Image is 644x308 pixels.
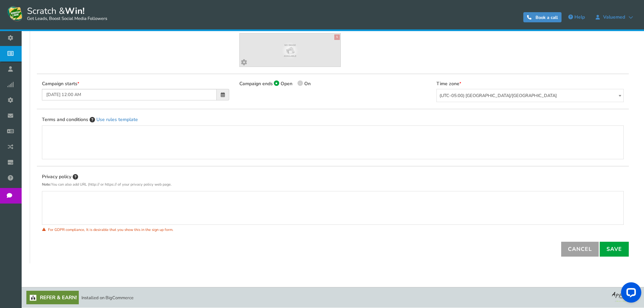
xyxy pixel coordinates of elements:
[304,80,311,87] span: On
[49,195,617,222] div: Editor, campaign_privacy
[48,227,173,232] small: For GDPR compliance, It is desirable that you show this in the sign up form.
[7,5,107,22] a: Scratch &Win! Get Leads, Boost Social Media Followers
[616,280,644,308] iframe: LiveChat chat widget
[574,14,585,20] span: Help
[561,242,599,257] a: Cancel
[436,81,461,87] label: Time zone
[334,34,340,40] a: X
[7,5,24,22] img: Scratch and Win
[535,15,558,21] span: Book a call
[281,80,292,87] span: Open
[42,182,172,187] small: You can also add URL (http:// or https:// of your privacy policy web page.
[239,81,273,87] label: Campaign ends
[81,295,134,301] span: Installed on BigCommerce
[96,116,138,123] a: Use rules template
[27,16,107,22] small: Get Leads, Boost Social Media Followers
[600,242,629,257] a: Save
[42,173,78,181] label: Privacy policy
[436,89,624,102] span: (UTC-05:00) America/Chicago
[612,291,639,302] img: bg_logo_foot.webp
[42,81,79,87] label: Campaign starts
[88,116,96,124] span: Enter the Terms and Conditions of your campaign
[49,129,617,156] div: Editor, campaign_terms
[42,116,138,123] label: Terms and conditions
[65,5,85,17] strong: Win!
[437,89,623,102] span: (UTC-05:00) America/Chicago
[42,182,51,187] b: Note:
[600,15,628,20] span: Valuemed
[71,173,78,181] span: Enter the Privacy Policy of your campaign
[26,291,79,304] a: Refer & Earn!
[523,12,562,22] a: Book a call
[24,5,107,22] span: Scratch &
[565,12,588,23] a: Help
